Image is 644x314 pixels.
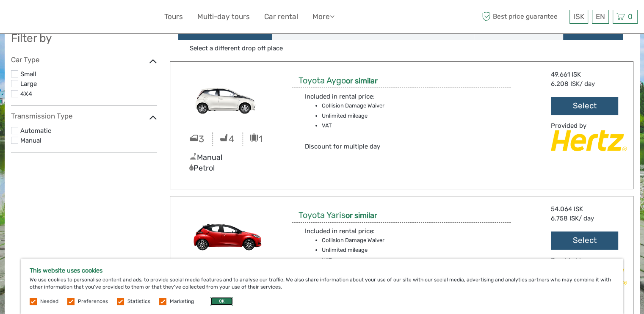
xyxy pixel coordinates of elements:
[197,11,250,23] a: Multi-day tours
[345,211,377,220] strong: or similar
[11,55,157,64] h4: Car Type
[40,298,58,305] label: Needed
[322,111,429,121] li: Unlimited mileage
[127,298,150,305] label: Statistics
[11,112,157,120] h4: Transmission Type
[305,143,380,150] span: Discount for multiple day
[346,76,378,85] strong: or similar
[183,152,273,174] div: Manual Petrol
[551,256,626,265] div: Provided by
[551,130,626,151] img: Hertz_Car_Rental.png
[551,231,618,250] button: Select
[20,69,157,80] label: Small
[20,135,157,146] label: Manual
[210,297,233,306] button: OK
[551,205,626,214] div: 54.064 ISK
[322,236,429,245] li: Collision Damage Waiver
[30,267,614,274] h5: This website uses cookies
[551,70,626,79] div: 49.661 ISK
[551,214,618,223] div: / day
[20,89,157,100] label: 4X4
[551,80,618,88] div: / day
[305,93,375,100] span: Included in rental price:
[322,256,429,265] li: VAT
[551,97,618,115] button: Select
[322,101,429,110] li: Collision Damage Waiver
[299,75,382,86] h3: Toyota Aygo
[551,121,626,130] div: Provided by
[177,205,279,263] img: EDMN.png
[573,12,584,21] span: ISK
[480,10,567,24] span: Best price guarantee
[20,79,157,90] label: Large
[164,11,183,23] a: Tours
[299,210,381,220] h3: Toyota Yaris
[243,132,273,146] div: 1
[97,13,108,23] button: Open LiveChat chat widget
[21,259,623,314] div: We use cookies to personalise content and ads, to provide social media features and to analyse ou...
[322,121,429,130] li: VAT
[551,80,580,88] span: 6.208 ISK
[305,227,375,235] span: Included in rental price:
[78,298,108,305] label: Preferences
[170,298,194,305] label: Marketing
[592,10,609,24] div: EN
[186,44,286,53] a: Select a different drop off place
[627,12,634,21] span: 0
[177,70,279,128] img: MBMN2.png
[213,132,243,146] div: 4
[264,11,298,23] a: Car rental
[20,126,157,137] label: Automatic
[322,245,429,255] li: Unlimited mileage
[183,132,213,146] div: 3
[551,215,579,222] span: 6.758 ISK
[6,6,57,27] img: 579-c3ad521b-b2e6-4e2f-ac42-c21f71cf5781_logo_small.jpg
[12,15,96,22] p: We're away right now. Please check back later!
[312,11,334,23] a: More
[11,32,157,45] h2: Filter by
